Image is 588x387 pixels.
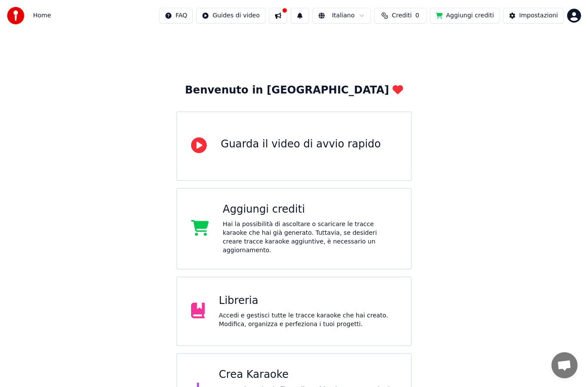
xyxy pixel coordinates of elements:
[185,83,403,97] div: Benvenuto in [GEOGRAPHIC_DATA]
[33,11,51,20] span: Home
[430,8,500,23] button: Aggiungi crediti
[551,352,578,378] a: Aprire la chat
[219,368,397,382] div: Crea Karaoke
[219,311,397,329] div: Accedi e gestisci tutte le tracce karaoke che hai creato. Modifica, organizza e perfeziona i tuoi...
[519,11,558,20] div: Impostazioni
[7,7,24,24] img: youka
[159,8,193,23] button: FAQ
[374,8,427,23] button: Crediti0
[223,220,397,255] div: Hai la possibilità di ascoltare o scaricare le tracce karaoke che hai già generato. Tuttavia, se ...
[196,8,265,23] button: Guides di video
[219,294,397,308] div: Libreria
[221,137,381,151] div: Guarda il video di avvio rapido
[223,203,397,217] div: Aggiungi crediti
[33,11,51,20] nav: breadcrumb
[392,11,412,20] span: Crediti
[415,11,419,20] span: 0
[503,8,564,23] button: Impostazioni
